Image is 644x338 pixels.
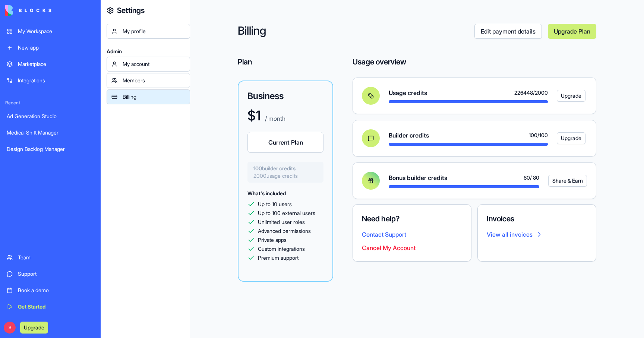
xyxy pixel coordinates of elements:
[2,109,98,124] a: Ad Generation Studio
[258,209,315,217] span: Up to 100 external users
[20,323,48,331] a: Upgrade
[18,60,94,68] div: Marketplace
[2,100,98,106] span: Recent
[258,254,299,262] span: Premium support
[362,243,416,252] button: Cancel My Account
[20,322,48,334] button: Upgrade
[253,172,318,180] span: 2000 usage credits
[18,44,94,51] div: New app
[258,245,305,253] span: Custom integrations
[557,132,585,144] button: Upgrade
[389,173,447,182] span: Bonus builder credits
[548,24,596,39] a: Upgrade Plan
[238,24,474,39] h2: Billing
[362,214,462,224] h4: Need help?
[18,77,94,84] div: Integrations
[557,90,585,102] button: Upgrade
[524,174,539,181] span: 80 / 80
[2,299,98,314] a: Get Started
[514,89,548,97] span: 226448 / 2000
[253,165,318,172] span: 100 builder credits
[18,28,94,35] div: My Workspace
[389,131,429,140] span: Builder credits
[258,227,311,235] span: Advanced permissions
[487,230,587,239] a: View all invoices
[2,125,98,140] a: Medical Shift Manager
[123,60,185,68] div: My account
[247,90,323,102] h3: Business
[247,108,261,123] h1: $ 1
[2,57,98,72] a: Marketplace
[5,5,51,16] img: logo
[123,28,185,35] div: My profile
[362,230,406,239] button: Contact Support
[2,250,98,265] a: Team
[2,283,98,298] a: Book a demo
[107,48,190,55] span: Admin
[263,114,285,123] p: / month
[107,89,190,104] a: Billing
[123,77,185,84] div: Members
[474,24,542,39] a: Edit payment details
[18,254,94,261] div: Team
[2,266,98,281] a: Support
[2,40,98,55] a: New app
[487,214,587,224] h4: Invoices
[258,218,305,226] span: Unlimited user roles
[107,73,190,88] a: Members
[247,132,323,153] button: Current Plan
[548,175,587,187] button: Share & Earn
[107,57,190,72] a: My account
[258,200,292,208] span: Up to 10 users
[2,73,98,88] a: Integrations
[7,129,94,136] div: Medical Shift Manager
[7,145,94,153] div: Design Backlog Manager
[4,322,16,334] span: S
[247,190,286,196] span: What's included
[117,5,145,16] h4: Settings
[389,88,427,97] span: Usage credits
[18,270,94,278] div: Support
[2,24,98,39] a: My Workspace
[258,236,287,244] span: Private apps
[18,287,94,294] div: Book a demo
[18,303,94,310] div: Get Started
[2,142,98,157] a: Design Backlog Manager
[238,57,333,67] h4: Plan
[557,90,578,102] a: Upgrade
[353,57,406,67] h4: Usage overview
[107,24,190,39] a: My profile
[123,93,185,101] div: Billing
[529,132,548,139] span: 100 / 100
[7,113,94,120] div: Ad Generation Studio
[557,132,578,144] a: Upgrade
[238,80,333,282] a: Business$1 / monthCurrent Plan100builder credits2000usage creditsWhat's includedUp to 10 usersUp ...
